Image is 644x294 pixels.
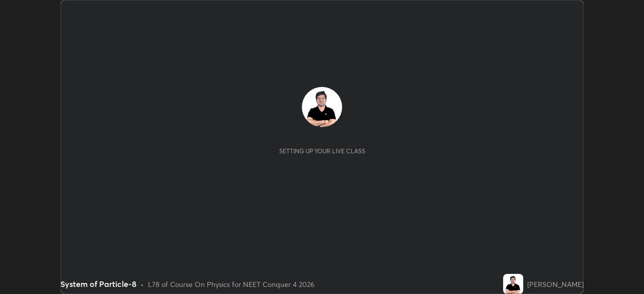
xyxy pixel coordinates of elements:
[302,87,342,127] img: 7ad8e9556d334b399f8606cf9d83f348.jpg
[148,279,314,289] div: L78 of Course On Physics for NEET Conquer 4 2026
[60,278,136,290] div: System of Particle-8
[527,279,584,289] div: [PERSON_NAME]
[503,274,523,294] img: 7ad8e9556d334b399f8606cf9d83f348.jpg
[279,147,365,155] div: Setting up your live class
[140,279,144,289] div: •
